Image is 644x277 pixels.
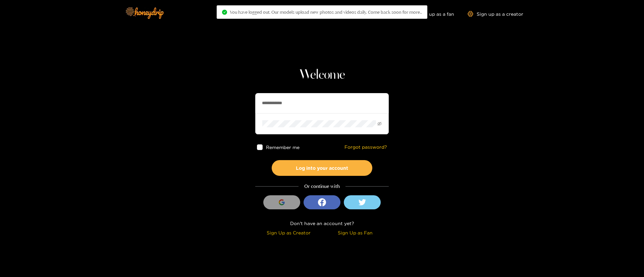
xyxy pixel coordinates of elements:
div: Or continue with [255,183,389,190]
div: Sign Up as Fan [324,229,387,236]
div: Sign Up as Creator [257,229,320,236]
div: Don't have an account yet? [255,219,389,227]
a: Forgot password? [344,144,387,150]
button: Log into your account [272,160,372,176]
h1: Welcome [255,67,389,83]
span: Remember me [266,145,300,150]
span: You have logged out. Our models upload new photos and videos daily. Come back soon for more.. [230,9,422,15]
span: check-circle [222,10,227,15]
span: eye-invisible [377,122,382,126]
a: Sign up as a creator [468,11,523,17]
a: Sign up as a fan [408,11,454,17]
